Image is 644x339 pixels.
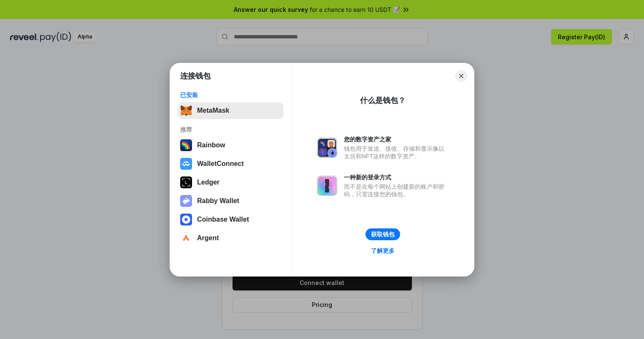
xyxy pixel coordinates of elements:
div: 一种新的登录方式 [344,174,449,181]
button: 获取钱包 [365,228,400,240]
div: 已安装 [180,91,281,99]
div: 了解更多 [371,247,395,255]
img: svg+xml,%3Csvg%20xmlns%3D%22http%3A%2F%2Fwww.w3.org%2F2000%2Fsvg%22%20fill%3D%22none%22%20viewBox... [317,176,337,196]
div: Rainbow [197,141,225,149]
div: 推荐 [180,126,281,133]
img: svg+xml,%3Csvg%20fill%3D%22none%22%20height%3D%2233%22%20viewBox%3D%220%200%2035%2033%22%20width%... [180,105,192,117]
button: Close [455,70,467,82]
div: Coinbase Wallet [197,216,249,223]
img: svg+xml,%3Csvg%20width%3D%2228%22%20height%3D%2228%22%20viewBox%3D%220%200%2028%2028%22%20fill%3D... [180,158,192,170]
button: Argent [178,230,284,247]
a: 了解更多 [366,245,400,256]
button: WalletConnect [178,155,284,172]
div: Argent [197,234,219,242]
div: 什么是钱包？ [360,95,406,106]
div: 获取钱包 [371,231,395,238]
div: WalletConnect [197,160,244,168]
div: 而不是在每个网站上创建新的账户和密码，只需连接您的钱包。 [344,183,449,198]
div: Rabby Wallet [197,197,239,205]
div: Ledger [197,179,219,186]
button: Coinbase Wallet [178,211,284,228]
button: Ledger [178,174,284,191]
div: MetaMask [197,107,229,114]
img: svg+xml,%3Csvg%20width%3D%22120%22%20height%3D%22120%22%20viewBox%3D%220%200%20120%20120%22%20fil... [180,139,192,151]
img: svg+xml,%3Csvg%20xmlns%3D%22http%3A%2F%2Fwww.w3.org%2F2000%2Fsvg%22%20fill%3D%22none%22%20viewBox... [317,138,337,158]
img: svg+xml,%3Csvg%20width%3D%2228%22%20height%3D%2228%22%20viewBox%3D%220%200%2028%2028%22%20fill%3D... [180,232,192,244]
button: Rabby Wallet [178,193,284,209]
div: 钱包用于发送、接收、存储和显示像以太坊和NFT这样的数字资产。 [344,145,449,160]
button: Rainbow [178,137,284,154]
div: 您的数字资产之家 [344,136,449,143]
h1: 连接钱包 [180,71,211,81]
img: svg+xml,%3Csvg%20width%3D%2228%22%20height%3D%2228%22%20viewBox%3D%220%200%2028%2028%22%20fill%3D... [180,214,192,225]
button: MetaMask [178,102,284,119]
img: svg+xml,%3Csvg%20xmlns%3D%22http%3A%2F%2Fwww.w3.org%2F2000%2Fsvg%22%20width%3D%2228%22%20height%3... [180,176,192,188]
img: svg+xml,%3Csvg%20xmlns%3D%22http%3A%2F%2Fwww.w3.org%2F2000%2Fsvg%22%20fill%3D%22none%22%20viewBox... [180,195,192,207]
